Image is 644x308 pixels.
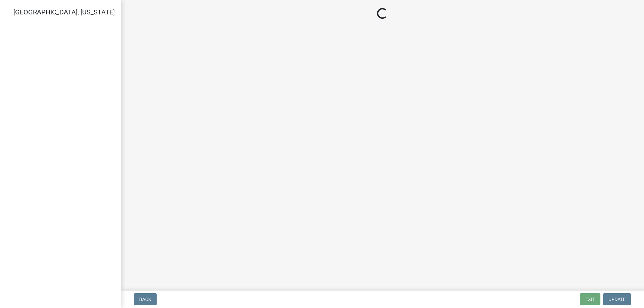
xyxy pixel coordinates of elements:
[139,297,151,302] span: Back
[603,293,631,305] button: Update
[580,293,600,305] button: Exit
[608,297,626,302] span: Update
[13,8,115,16] span: [GEOGRAPHIC_DATA], [US_STATE]
[134,293,157,305] button: Back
